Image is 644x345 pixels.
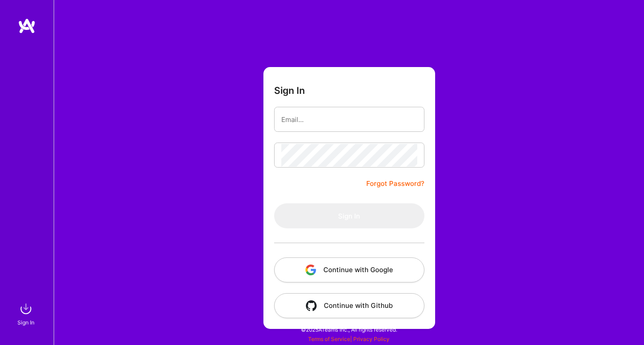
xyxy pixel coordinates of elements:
[305,265,316,275] img: icon
[17,318,34,327] div: Sign In
[308,336,350,342] a: Terms of Service
[306,300,317,311] img: icon
[18,18,36,34] img: logo
[17,300,35,318] img: sign in
[274,293,424,318] button: Continue with Github
[19,300,35,327] a: sign inSign In
[281,108,417,131] input: Email...
[274,257,424,282] button: Continue with Google
[274,203,424,228] button: Sign In
[366,178,424,189] a: Forgot Password?
[54,318,644,341] div: © 2025 ATeams Inc., All rights reserved.
[274,85,305,96] h3: Sign In
[308,336,390,342] span: |
[353,336,390,342] a: Privacy Policy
